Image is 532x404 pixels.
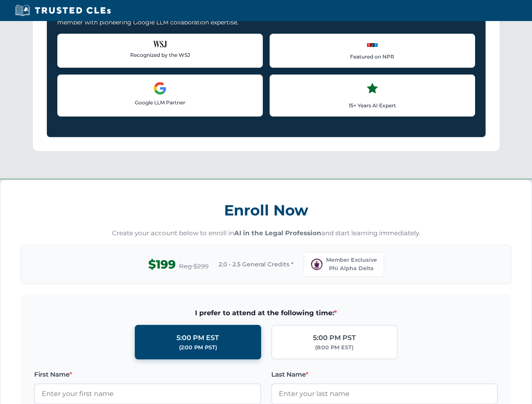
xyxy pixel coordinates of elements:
div: 5:00 PM PST [313,332,356,343]
h3: Enroll Now [21,197,511,223]
strong: AI in the Legal Profession [234,229,321,237]
span: Member Exclusive Phi Alpha Delta [326,256,377,273]
span: I prefer to attend at the following time: [34,308,498,319]
p: Featured on NPR [277,53,468,61]
label: Last Name [271,369,498,380]
img: Trusted CLEs [13,4,113,17]
img: Wall Street Journal [153,41,167,48]
p: Recognized by the WSJ [64,51,256,59]
span: 2.0 - 2.5 General Credits * [219,260,294,269]
img: NPR [366,41,379,49]
div: (8:00 PM EST) [315,343,353,352]
p: Create your account below to enroll in and start learning immediately. [21,229,511,238]
span: $199 [148,255,176,274]
div: (2:00 PM PST) [179,343,217,352]
div: 5:00 PM EST [176,332,219,343]
p: Google LLM Partner [64,98,256,106]
p: 15+ Years AI Expert [277,101,468,109]
img: PAD [311,258,323,270]
label: First Name [34,369,261,380]
span: Reg $299 [179,261,209,271]
img: Google [153,82,167,95]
